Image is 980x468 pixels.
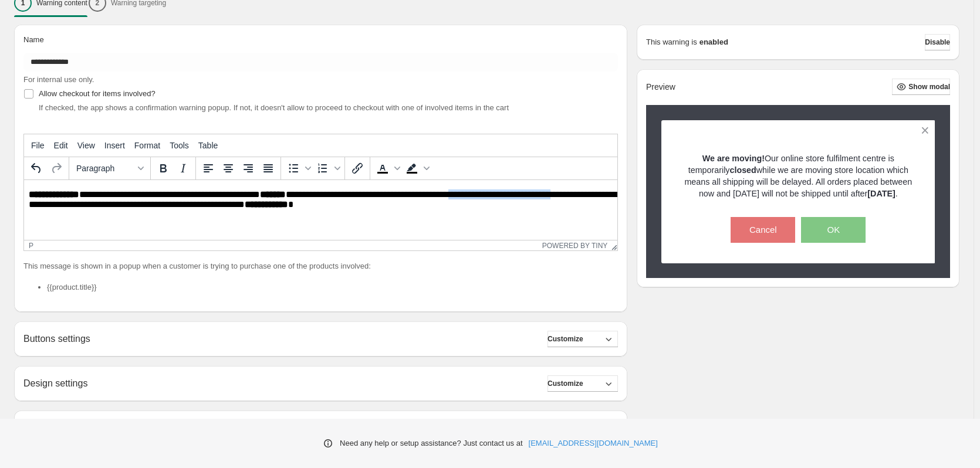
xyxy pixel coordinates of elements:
[646,36,697,48] p: This warning is
[548,375,618,392] button: Customize
[548,379,583,388] span: Customize
[682,152,915,199] p: Our online store fulfilment centre is temporarily while we are moving store location which means ...
[347,158,367,178] button: Insert/edit link
[731,217,795,243] button: Cancel
[238,158,258,178] button: Align right
[925,34,950,50] button: Disable
[24,180,617,240] iframe: Rich Text Area
[313,158,342,178] div: Numbered list
[548,331,618,347] button: Customize
[46,158,66,178] button: Redo
[607,240,617,250] div: Resize
[699,36,728,48] strong: enabled
[170,141,189,150] span: Tools
[373,158,402,178] div: Text color
[702,154,765,163] strong: We are moving!
[39,89,156,98] span: Allow checkout for items involved?
[39,103,509,112] span: If checked, the app shows a confirmation warning popup. If not, it doesn't allow to proceed to ch...
[729,165,756,175] strong: closed
[29,242,33,250] div: p
[198,141,218,150] span: Table
[153,158,173,178] button: Bold
[646,82,675,92] h2: Preview
[908,82,950,91] span: Show modal
[548,334,583,344] span: Customize
[218,158,238,178] button: Align center
[542,242,608,250] a: Powered by Tiny
[72,158,148,178] button: Formats
[173,158,193,178] button: Italic
[529,438,658,449] a: [EMAIL_ADDRESS][DOMAIN_NAME]
[104,141,125,150] span: Insert
[258,158,278,178] button: Justify
[23,260,618,272] p: This message is shown in a popup when a customer is trying to purchase one of the products involved:
[23,378,87,389] h2: Design settings
[283,158,313,178] div: Bullet list
[867,189,895,198] strong: [DATE]
[77,141,95,150] span: View
[198,158,218,178] button: Align left
[134,141,160,150] span: Format
[402,158,431,178] div: Background color
[925,38,950,47] span: Disable
[54,141,68,150] span: Edit
[23,333,90,344] h2: Buttons settings
[23,35,44,44] span: Name
[26,158,46,178] button: Undo
[76,164,134,173] span: Paragraph
[801,217,866,243] button: OK
[31,141,45,150] span: File
[47,282,618,293] li: {{product.title}}
[892,79,950,95] button: Show modal
[23,75,94,84] span: For internal use only.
